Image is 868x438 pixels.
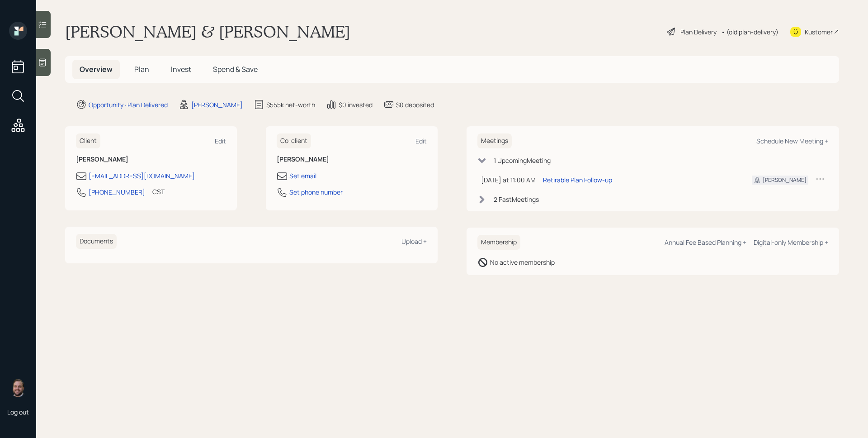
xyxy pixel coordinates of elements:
h6: Meetings [477,133,512,148]
h6: [PERSON_NAME] [277,156,427,163]
div: $0 invested [339,100,373,109]
h6: Client [76,133,100,148]
div: [PERSON_NAME] [191,100,243,109]
span: Plan [134,64,149,74]
div: 2 Past Meeting s [494,195,539,204]
div: Edit [215,137,226,145]
div: [PHONE_NUMBER] [89,187,145,197]
div: CST [152,187,165,196]
h6: Co-client [277,133,311,148]
h6: Membership [477,235,520,250]
h6: Documents [76,234,117,249]
div: Log out [7,408,29,416]
div: Schedule New Meeting + [756,137,828,145]
div: [DATE] at 11:00 AM [481,175,536,185]
div: Plan Delivery [680,27,717,37]
div: Retirable Plan Follow-up [543,175,612,185]
div: [PERSON_NAME] [763,176,807,184]
div: [EMAIL_ADDRESS][DOMAIN_NAME] [89,171,195,181]
h6: [PERSON_NAME] [76,156,226,163]
div: Opportunity · Plan Delivered [89,100,168,109]
div: Digital-only Membership + [754,238,828,247]
span: Spend & Save [213,64,258,74]
div: • (old plan-delivery) [721,27,778,37]
div: Kustomer [805,27,833,37]
div: Set phone number [289,187,343,197]
div: Annual Fee Based Planning + [665,238,746,247]
div: $0 deposited [396,100,434,109]
div: Edit [415,137,427,145]
div: Set email [289,171,316,181]
span: Invest [171,64,191,74]
span: Overview [80,64,113,74]
div: $555k net-worth [266,100,315,109]
img: james-distasi-headshot.png [9,379,27,397]
div: Upload + [401,237,427,246]
h1: [PERSON_NAME] & [PERSON_NAME] [65,22,350,42]
div: No active membership [490,257,555,267]
div: 1 Upcoming Meeting [494,156,551,165]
